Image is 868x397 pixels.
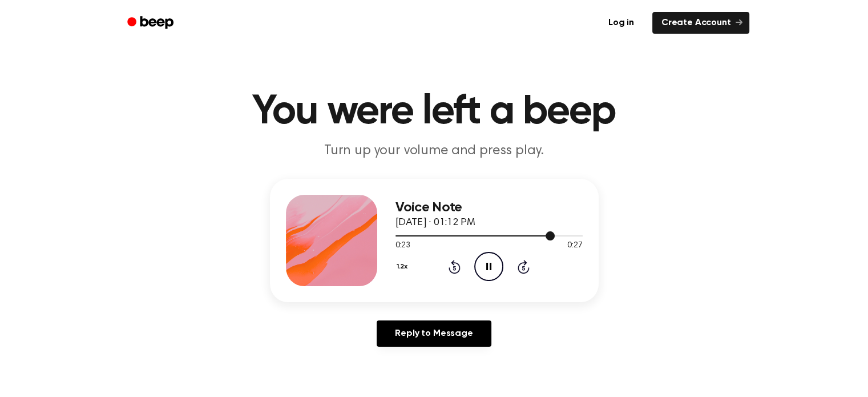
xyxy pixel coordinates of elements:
a: Beep [119,12,184,34]
span: 0:27 [567,240,582,252]
p: Turn up your volume and press play. [215,142,653,161]
span: 0:23 [395,240,410,252]
button: 1.2x [395,257,412,276]
h1: You were left a beep [142,91,726,133]
a: Create Account [652,12,749,34]
h3: Voice Note [395,200,583,215]
span: [DATE] · 01:12 PM [395,218,475,228]
a: Log in [597,10,645,36]
a: Reply to Message [377,320,491,347]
